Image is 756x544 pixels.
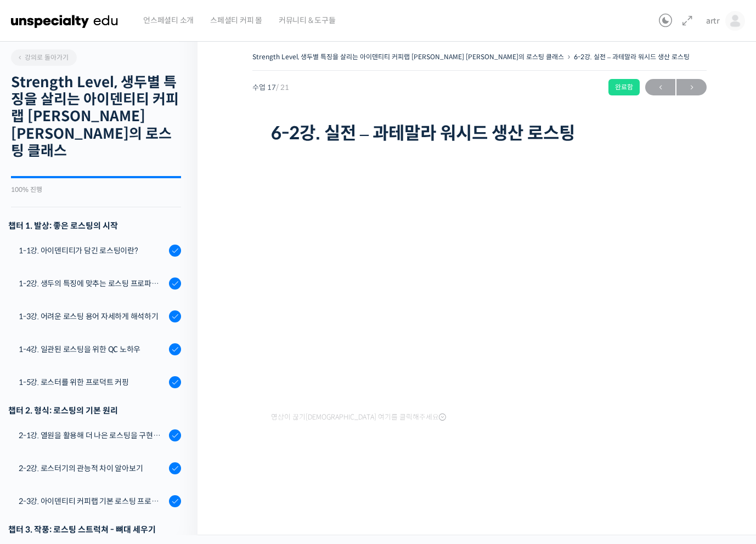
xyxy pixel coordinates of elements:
[19,277,166,290] div: 1-2강. 생두의 특징에 맞추는 로스팅 프로파일 'Stength Level'
[19,376,166,388] div: 1-5강. 로스터를 위한 프로덕트 커핑
[645,80,675,95] span: ←
[8,522,181,537] div: 챕터 3. 작풍: 로스팅 스트럭쳐 - 뼈대 세우기
[11,186,181,193] div: 100% 진행
[19,245,166,257] div: 1-1강. 아이덴티티가 담긴 로스팅이란?
[706,16,720,26] span: artr
[11,49,77,66] a: 강의로 돌아가기
[276,83,289,92] span: / 21
[8,218,181,233] h3: 챕터 1. 발상: 좋은 로스팅의 시작
[19,343,166,355] div: 1-4강. 일관된 로스팅을 위한 QC 노하우
[11,74,181,160] h2: Strength Level, 생두별 특징을 살리는 아이덴티티 커피랩 [PERSON_NAME] [PERSON_NAME]의 로스팅 클래스
[19,310,166,322] div: 1-3강. 어려운 로스팅 용어 자세하게 해석하기
[19,429,166,441] div: 2-1강. 열원을 활용해 더 나은 로스팅을 구현하는 방법
[676,80,707,95] span: →
[271,413,446,422] span: 영상이 끊기[DEMOGRAPHIC_DATA] 여기를 클릭해주세요
[8,403,181,418] div: 챕터 2. 형식: 로스팅의 기본 원리
[676,79,707,95] a: 다음→
[16,53,69,61] span: 강의로 돌아가기
[271,123,688,144] h1: 6-2강. 실전 – 과테말라 워시드 생산 로스팅
[645,79,675,95] a: ←이전
[19,462,166,474] div: 2-2강. 로스터기의 관능적 차이 알아보기
[608,79,640,95] div: 완료함
[574,53,690,61] a: 6-2강. 실전 – 과테말라 워시드 생산 로스팅
[252,84,289,91] span: 수업 17
[19,495,166,507] div: 2-3강. 아이덴티티 커피랩 기본 로스팅 프로파일 세팅
[252,53,564,61] a: Strength Level, 생두별 특징을 살리는 아이덴티티 커피랩 [PERSON_NAME] [PERSON_NAME]의 로스팅 클래스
